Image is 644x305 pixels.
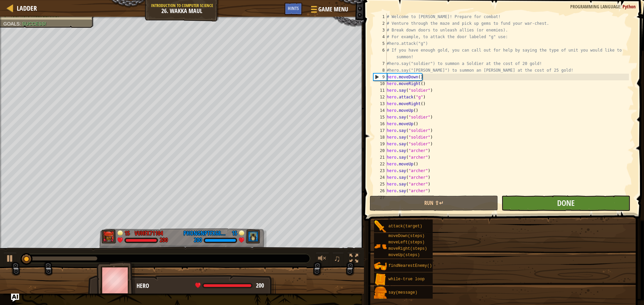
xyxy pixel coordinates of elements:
div: 26 [373,187,387,194]
div: 19 [373,141,387,147]
span: Goals [3,21,19,26]
div: 27 [373,194,387,201]
span: while-true loop [388,277,425,282]
div: phongnptFX68505 [183,229,227,238]
img: portrait.png [374,240,387,253]
span: Python [623,3,636,10]
div: 4 [373,33,387,40]
div: 20 [373,147,387,154]
span: Hints [288,5,299,11]
button: Done [501,196,630,211]
div: 15 [230,229,237,235]
div: 13 [373,100,387,107]
span: ♫ [334,253,340,263]
span: : [620,3,623,10]
span: moveDown(steps) [388,234,425,238]
span: Programming language [570,3,620,10]
div: 6 [373,47,387,60]
div: 25 [373,181,387,187]
button: Ask AI [11,294,19,302]
div: 14 [373,107,387,114]
span: say(message) [388,290,417,295]
span: Success! [22,21,46,26]
span: moveRight(steps) [388,246,427,251]
div: 8 [373,67,387,74]
div: 16 [373,121,387,127]
img: thang_avatar_frame.png [102,229,116,243]
button: Game Menu [306,3,352,18]
span: findNearestEnemy() [388,263,432,268]
img: portrait.png [374,260,387,273]
div: 18 [373,134,387,141]
span: Done [557,198,575,208]
div: 2 [373,20,387,27]
button: Adjust volume [316,252,329,266]
button: Toggle fullscreen [347,252,361,266]
img: thang_avatar_frame.png [97,261,136,299]
span: moveUp(steps) [388,253,420,257]
div: vuhFX71104 [135,229,163,238]
div: 200 [160,237,168,243]
div: 1 [373,13,387,20]
div: 15 [373,114,387,121]
div: 23 [373,167,387,174]
button: Run ⇧↵ [370,196,498,211]
div: 7 [373,60,387,67]
div: 9 [374,74,387,80]
div: 21 [373,154,387,161]
span: Ladder [17,4,37,13]
div: 15 [124,229,131,235]
div: 3 [373,27,387,33]
span: : [19,21,22,26]
div: 22 [373,161,387,167]
span: moveLeft(steps) [388,240,425,245]
span: 200 [256,281,264,290]
div: Hero [137,282,269,290]
img: portrait.png [374,287,387,299]
div: 12 [373,94,387,100]
div: 200 [194,237,202,243]
span: Game Menu [318,5,348,14]
img: portrait.png [374,273,387,286]
img: thang_avatar_frame.png [246,229,260,243]
img: portrait.png [374,220,387,233]
button: ♫ [332,252,344,266]
div: 24 [373,174,387,181]
span: attack(target) [388,224,422,229]
div: 17 [373,127,387,134]
a: Ladder [13,4,37,13]
button: Ctrl + P: Play [3,252,17,266]
div: 10 [373,80,387,87]
div: health: 200 / 200 (+0.13/s) [195,283,264,289]
div: 5 [373,40,387,47]
div: 11 [373,87,387,94]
